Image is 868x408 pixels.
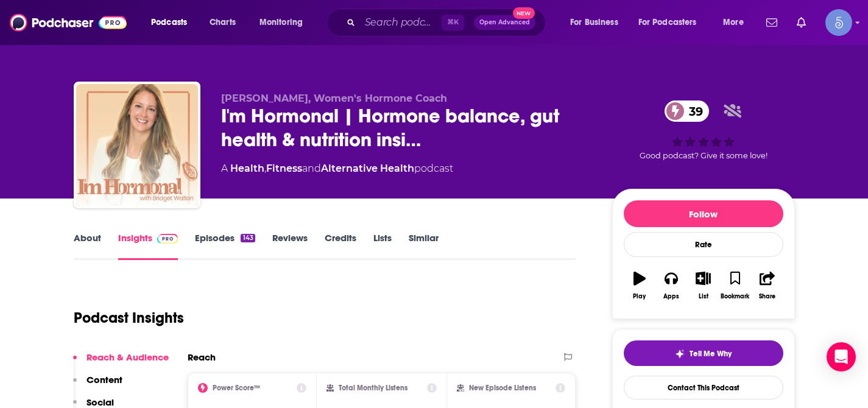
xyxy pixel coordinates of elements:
[624,376,783,399] a: Contact This Podcast
[86,374,122,385] p: Content
[259,14,303,31] span: Monitoring
[373,232,392,260] a: Lists
[210,14,236,31] span: Charts
[302,163,321,174] span: and
[266,163,302,174] a: Fitness
[325,232,356,260] a: Credits
[761,12,782,33] a: Show notifications dropdown
[665,100,709,122] a: 39
[339,384,408,392] h2: Total Monthly Listens
[825,9,852,36] img: User Profile
[715,13,759,32] button: open menu
[151,14,187,31] span: Podcasts
[825,9,852,36] button: Show profile menu
[188,351,216,363] h2: Reach
[612,93,795,168] div: 39Good podcast? Give it some love!
[663,293,679,300] div: Apps
[513,7,535,19] span: New
[699,293,708,300] div: List
[221,93,447,104] span: [PERSON_NAME], Women's Hormone Coach
[118,232,178,260] a: InsightsPodchaser Pro
[827,342,856,371] div: Open Intercom Messenger
[640,151,767,160] span: Good podcast? Give it some love!
[10,11,127,34] img: Podchaser - Follow, Share and Rate Podcasts
[442,15,464,30] span: ⌘ K
[630,13,715,32] button: open menu
[321,163,414,174] a: Alternative Health
[655,264,687,308] button: Apps
[638,14,697,31] span: For Podcasters
[723,14,744,31] span: More
[74,309,184,327] h1: Podcast Insights
[751,264,783,308] button: Share
[479,19,530,26] span: Open Advanced
[338,9,557,37] div: Search podcasts, credits, & more...
[719,264,751,308] button: Bookmark
[624,232,783,257] div: Rate
[792,12,811,33] a: Show notifications dropdown
[73,351,169,374] button: Reach & Audience
[74,232,101,260] a: About
[759,293,775,300] div: Share
[687,264,719,308] button: List
[272,232,308,260] a: Reviews
[624,340,783,366] button: tell me why sparkleTell Me Why
[73,374,122,396] button: Content
[86,396,114,408] p: Social
[570,14,618,31] span: For Business
[409,232,439,260] a: Similar
[221,161,453,176] div: A podcast
[157,234,178,244] img: Podchaser Pro
[241,234,255,242] div: 143
[469,384,536,392] h2: New Episode Listens
[143,13,203,32] button: open menu
[690,349,732,359] span: Tell Me Why
[86,351,169,363] p: Reach & Audience
[202,13,243,32] a: Charts
[264,163,266,174] span: ,
[633,293,646,300] div: Play
[675,349,685,359] img: tell me why sparkle
[677,100,709,122] span: 39
[360,13,442,32] input: Search podcasts, credits, & more...
[195,232,255,260] a: Episodes143
[721,293,749,300] div: Bookmark
[213,384,260,392] h2: Power Score™
[624,200,783,227] button: Follow
[474,15,535,30] button: Open AdvancedNew
[562,13,633,32] button: open menu
[825,9,852,36] span: Logged in as Spiral5-G1
[76,84,198,206] img: I'm Hormonal | Hormone balance, gut health & nutrition insights
[230,163,264,174] a: Health
[624,264,655,308] button: Play
[251,13,319,32] button: open menu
